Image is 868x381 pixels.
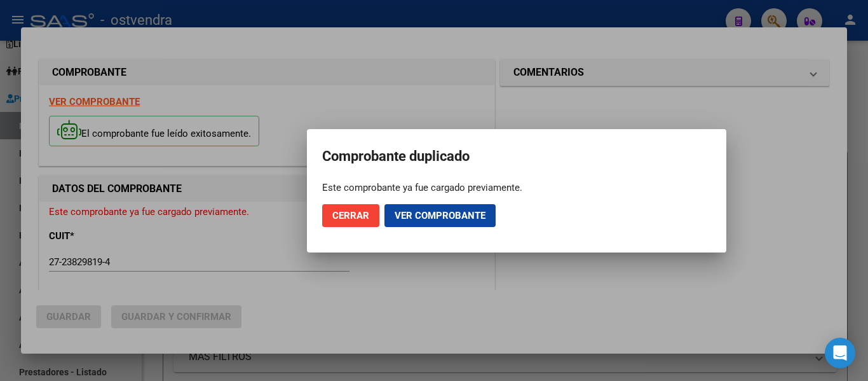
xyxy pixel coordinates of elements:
button: Ver comprobante [384,204,496,227]
button: Cerrar [322,204,379,227]
div: Open Intercom Messenger [825,338,855,368]
span: Ver comprobante [395,210,485,221]
span: Cerrar [332,210,369,221]
h2: Comprobante duplicado [322,144,711,169]
div: Este comprobante ya fue cargado previamente. [322,181,711,194]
